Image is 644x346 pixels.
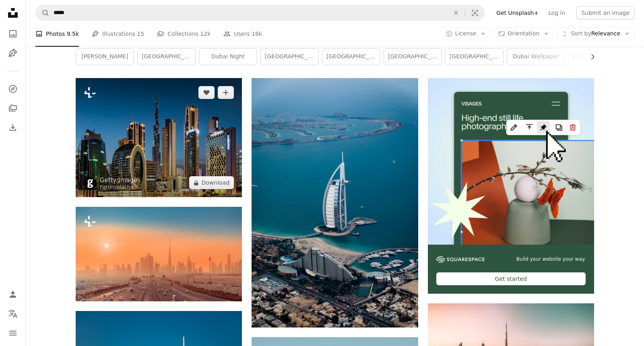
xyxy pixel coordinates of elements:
[455,30,477,37] span: License
[5,81,21,97] a: Explore
[252,29,262,38] span: 18k
[138,49,195,65] a: [GEOGRAPHIC_DATA]
[76,49,134,65] a: [PERSON_NAME]
[100,184,140,191] div: For
[107,184,134,190] a: Unsplash+
[384,49,442,65] a: [GEOGRAPHIC_DATA]
[36,5,50,21] button: Search Unsplash
[5,26,21,42] a: Photos
[543,6,570,19] a: Log in
[446,49,503,65] a: [GEOGRAPHIC_DATA]
[436,256,485,263] img: file-1606177908946-d1eed1cbe4f5image
[100,176,140,184] a: Getty Images
[198,86,215,99] button: Like
[76,250,242,257] a: Highway Road and Dubai cityscape skyline at sunset. Transportation and travel in UAE concept
[200,29,211,38] span: 12k
[428,78,594,244] img: file-1723602894256-972c108553a7image
[252,199,418,206] a: Burj Al-Arab, Dubai
[5,119,21,136] a: Download History
[493,27,553,40] button: Orientation
[585,49,594,65] button: scroll list to the right
[35,5,485,21] form: Find visuals sitewide
[516,256,586,263] span: Build your website your way.
[76,134,242,141] a: DUBAI, United Arab Emirates – November 08, 2021: A fascinating cityscape of skyscrapers in Dubai,...
[447,5,465,21] button: Clear
[261,49,318,65] a: [GEOGRAPHIC_DATA]
[76,207,242,301] img: Highway Road and Dubai cityscape skyline at sunset. Transportation and travel in UAE concept
[5,45,21,61] a: Illustrations
[5,100,21,116] a: Collections
[569,49,626,65] a: [GEOGRAPHIC_DATA]
[5,325,21,341] button: Menu
[137,29,144,38] span: 15
[157,21,211,47] a: Collections 12k
[571,30,620,38] span: Relevance
[218,86,234,99] button: Add to Collection
[571,30,591,37] span: Sort by
[557,27,634,40] button: Sort byRelevance
[5,306,21,322] button: Language
[508,30,539,37] span: Orientation
[84,177,97,190] img: Go to Getty Images's profile
[92,21,144,47] a: Illustrations 15
[189,176,234,189] button: Download
[199,49,257,65] a: dubai night
[428,78,594,294] a: Build your website your way.Get started
[465,5,485,21] button: Visual search
[5,5,21,23] a: Home — Unsplash
[252,78,418,327] img: Burj Al-Arab, Dubai
[223,21,262,47] a: Users 18k
[436,272,586,285] div: Get started
[322,49,380,65] a: [GEOGRAPHIC_DATA] skyline
[76,78,242,197] img: DUBAI, United Arab Emirates – November 08, 2021: A fascinating cityscape of skyscrapers in Dubai,...
[576,6,634,19] button: Submit an image
[507,49,565,65] a: dubai wallpaper
[5,286,21,303] a: Log in / Sign up
[441,27,491,40] button: License
[491,6,543,19] a: Get Unsplash+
